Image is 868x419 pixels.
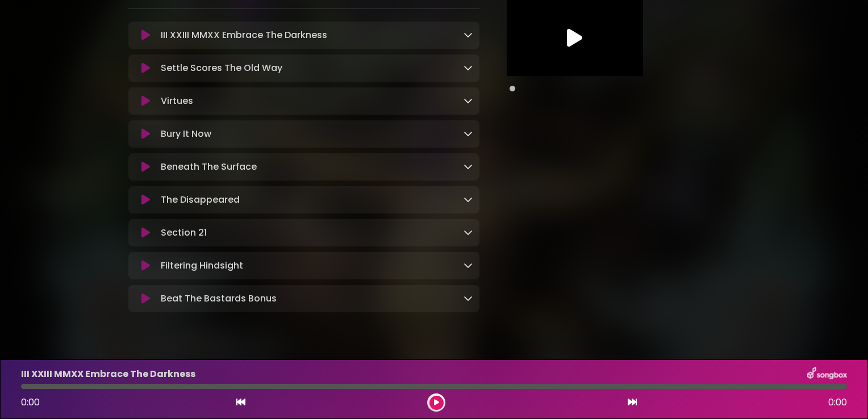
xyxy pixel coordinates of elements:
[161,61,282,75] p: Settle Scores The Old Way
[161,226,207,240] p: Section 21
[161,259,243,273] p: Filtering Hindsight
[161,160,257,174] p: Beneath The Surface
[161,127,211,141] p: Bury It Now
[161,292,277,305] p: Beat The Bastards Bonus
[161,193,240,207] p: The Disappeared
[161,28,327,42] p: III XXIII MMXX Embrace The Darkness
[161,94,193,108] p: Virtues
